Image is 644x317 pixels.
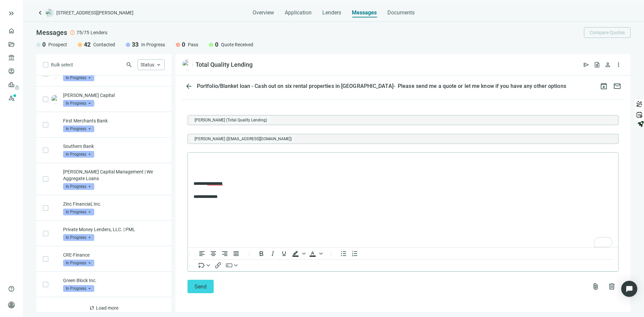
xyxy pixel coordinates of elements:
[610,80,624,93] button: mail
[592,59,602,70] button: request_quote
[141,41,165,48] span: In Progress
[63,117,165,124] p: First Merchants Bank
[8,285,15,292] span: help
[187,280,214,293] button: Send
[594,61,600,68] span: request_quote
[182,41,185,49] span: 0
[63,92,165,99] p: [PERSON_NAME] Capital
[7,9,15,17] button: keyboard_double_arrow_right
[349,250,361,258] button: Numbered list
[8,302,15,308] span: person
[36,29,67,37] span: Messages
[63,168,165,182] p: [PERSON_NAME] Capital Management | We Aggregate Loans
[192,136,294,142] span: Zachary Stopczynski (zstopczynski@tqlend.com)
[583,61,590,68] span: send
[621,281,637,297] div: Open Intercom Messenger
[600,82,608,90] span: archive
[613,82,621,90] span: mail
[196,261,212,269] button: Insert merge tag
[42,41,46,49] span: 0
[89,305,95,311] span: sync
[307,250,324,258] div: Text color Black
[141,62,154,67] span: Status
[63,151,94,158] span: In Progress
[63,201,165,207] p: Zinc Financial, Inc.
[196,83,568,90] div: Portfolio/Blanket loan - Cash out on six rental properties in [GEOGRAPHIC_DATA]- Please send me a...
[278,250,290,258] button: Underline
[182,59,193,70] img: af21a96f-905c-4480-8ba3-de4c36d5ddae
[36,9,44,17] a: keyboard_arrow_left
[196,250,208,258] button: Align left
[70,30,75,35] span: error
[51,95,60,104] img: 5087584d-fefd-46dc-97f7-c476e6958ede
[93,41,115,48] span: Contacted
[215,41,218,49] span: 0
[76,29,89,36] span: 75/75
[613,59,624,70] button: more_vert
[56,9,133,16] span: [STREET_ADDRESS][PERSON_NAME]
[84,41,91,49] span: 42
[63,234,94,241] span: In Progress
[208,250,219,258] button: Align center
[63,277,165,284] p: Green Block Inc.
[63,100,94,107] span: In Progress
[602,59,613,70] button: person
[195,117,267,123] span: [PERSON_NAME] (Total Quality Lending)
[126,61,132,68] span: search
[589,280,602,293] button: attach_file
[46,9,54,17] img: deal-logo
[192,117,270,123] span: Christopher Paliska (Total Quality Lending)
[592,282,600,290] span: attach_file
[597,80,610,93] button: archive
[84,303,124,313] button: syncLoad more
[63,125,94,132] span: In Progress
[63,143,165,150] p: Southern Bank
[195,136,292,142] span: [PERSON_NAME] ([EMAIL_ADDRESS][DOMAIN_NAME])
[322,9,341,16] span: Lenders
[387,9,415,16] span: Documents
[212,261,224,269] button: Insert/edit link
[615,61,622,68] span: more_vert
[132,41,139,49] span: 33
[290,250,307,258] div: Background color Black
[608,282,616,290] span: delete
[219,250,230,258] button: Align right
[221,41,253,48] span: Quote Received
[285,9,312,16] span: Application
[63,252,165,258] p: CRE-Finance
[51,61,73,68] span: Bulk select
[182,80,196,93] button: arrow_back
[156,62,162,68] span: keyboard_arrow_up
[253,9,274,16] span: Overview
[185,82,193,90] span: arrow_back
[188,41,198,48] span: Pass
[584,27,631,38] button: Compare Quotes
[195,283,207,290] span: Send
[604,61,611,68] span: person
[63,183,94,190] span: In Progress
[188,153,618,247] iframe: Rich Text Area
[196,61,253,69] div: Total Quality Lending
[256,250,267,258] button: Bold
[63,209,94,215] span: In Progress
[605,280,619,293] button: delete
[267,250,278,258] button: Italic
[230,250,242,258] button: Justify
[96,305,118,311] span: Load more
[63,74,94,81] span: In Progress
[63,226,165,233] p: Private Money Lenders, LLC. | PML
[581,59,592,70] button: send
[63,285,94,292] span: In Progress
[63,260,94,266] span: In Progress
[91,29,107,36] span: Lenders
[338,250,349,258] button: Bullet list
[48,41,67,48] span: Prospect
[352,9,377,16] span: Messages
